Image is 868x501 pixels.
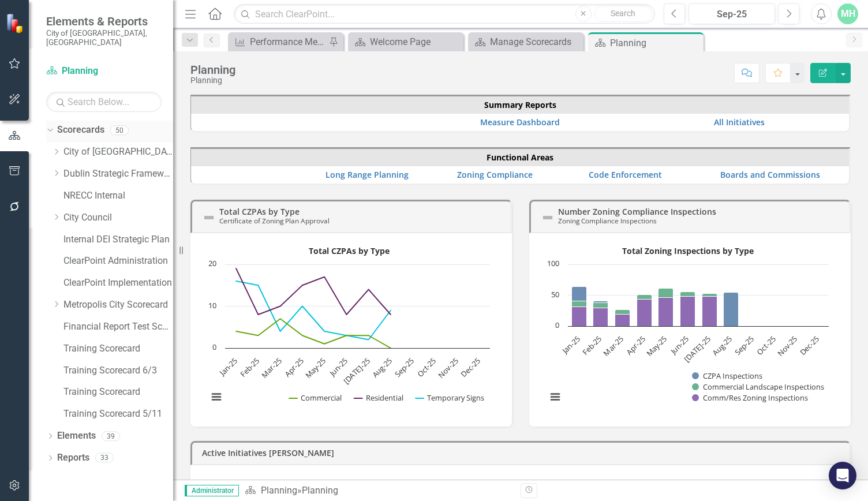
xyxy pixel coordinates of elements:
path: Mar-25, 8. Commercial Landscape Inspections. [615,309,630,314]
a: Zoning Compliance [457,169,533,180]
div: Planning [302,485,338,496]
a: Financial Report Test Scorecard [63,320,173,334]
a: Metropolis City Scorecard [63,298,173,312]
a: ClearPoint Implementation [63,276,173,290]
text: Jun-25 [327,356,350,379]
svg: Interactive chart [541,242,835,415]
text: Apr-25 [624,334,647,357]
a: Long Range Planning [325,169,409,180]
text: Jan-25 [216,356,240,379]
a: All Initiatives [714,117,765,128]
path: Jun-25, 48. Comm/Res Zoning Inspections. [680,296,695,326]
small: Certificate of Zoning Plan Approval [219,216,330,225]
button: Show Comm/Res Zoning Inspections [692,392,807,403]
text: 50 [551,289,559,300]
a: Manage Scorecards [471,35,581,49]
path: May-25, 15. Commercial Landscape Inspections. [659,288,674,297]
text: Jan-25 [559,334,582,357]
a: Total CZPAs by Type [219,206,300,217]
div: Planning [190,63,235,76]
a: Reports [57,451,89,465]
button: Show Commercial Landscape Inspections [692,382,824,392]
img: Not Defined [541,211,555,225]
text: Mar-25 [601,334,625,358]
input: Search Below... [46,92,162,112]
img: ClearPoint Strategy [6,13,26,33]
text: Nov-25 [436,356,460,380]
a: Planning [261,485,297,496]
a: Measure Dashboard [480,117,560,128]
text: May-25 [303,356,328,380]
th: Functional Areas [191,149,849,166]
a: Training Scorecard 5/11 [63,407,173,421]
a: Elements [57,429,96,443]
text: Dec-25 [798,334,821,357]
text: Jun-25 [668,334,691,357]
text: Sep-25 [732,334,756,357]
button: MH [837,3,858,24]
path: Jul-25, 48. Comm/Res Zoning Inspections. [702,296,717,326]
text: Nov-25 [775,334,799,358]
div: Total Zoning Inspections by Type. Highcharts interactive chart. [541,242,839,415]
div: Total CZPAs by Type. Highcharts interactive chart. [202,242,500,415]
input: Search ClearPoint... [234,4,655,24]
path: Apr-25, 8. Commercial Landscape Inspections. [637,294,652,299]
div: Sep-25 [693,8,771,21]
a: NRECC Internal [63,189,173,203]
svg: Interactive chart [202,242,496,415]
path: Jul-25, 5. Commercial Landscape Inspections. [702,293,717,296]
button: Show Commercial [289,392,342,403]
button: Show CZPA Inspections [692,371,762,381]
div: Manage Scorecards [490,35,581,49]
small: City of [GEOGRAPHIC_DATA], [GEOGRAPHIC_DATA] [46,28,162,47]
button: Show Temporary Signs [416,392,485,403]
a: Planning [46,65,162,78]
text: 0 [555,320,559,330]
a: Welcome Page [351,35,461,49]
a: Internal DEI Strategic Plan [63,233,173,246]
text: Total Zoning Inspections by Type [622,245,754,256]
div: » [245,484,512,498]
div: Welcome Page [370,35,461,49]
path: Feb-25, 9. Commercial Landscape Inspections. [593,302,608,308]
span: Administrator [185,485,239,496]
a: Boards and Commissions [720,169,820,180]
button: View chart menu, Total Zoning Inspections by Type [547,389,563,405]
path: Feb-25, 29. Comm/Res Zoning Inspections. [593,308,608,326]
th: Summary Reports [191,96,849,114]
span: Search [611,9,635,18]
text: [DATE]-25 [682,334,712,364]
path: Aug-25, 55. CZPA Inspections. [724,292,739,326]
text: Total CZPAs by Type [309,245,390,256]
text: May-25 [644,334,669,358]
div: Performance Measures - City Manager Monthly Update [250,35,326,49]
img: Not Defined [202,211,216,225]
a: ClearPoint Administration [63,255,173,268]
text: Dec-25 [459,356,482,379]
a: City of [GEOGRAPHIC_DATA], [GEOGRAPHIC_DATA] [63,145,173,159]
text: Mar-25 [259,356,283,380]
a: City Council [63,211,173,225]
path: Feb-25, 3. CZPA Inspections. [593,301,608,302]
path: Jan-25, 31. Comm/Res Zoning Inspections. [572,306,587,326]
text: 10 [208,300,216,311]
text: 0 [212,342,216,352]
text: Aug-25 [710,334,734,358]
text: 100 [547,258,559,268]
text: Aug-25 [370,356,394,380]
a: Scorecards [57,124,104,137]
path: May-25, 46. Comm/Res Zoning Inspections. [659,297,674,326]
a: Performance Measures - City Manager Monthly Update [231,35,326,49]
path: Apr-25, 43. Comm/Res Zoning Inspections. [637,299,652,326]
div: 39 [102,431,120,441]
div: Planning [610,36,701,50]
path: Jun-25, 8. Commercial Landscape Inspections. [680,291,695,296]
text: [DATE]-25 [341,356,372,386]
path: Jan-25, 23. CZPA Inspections. [572,286,587,301]
a: Training Scorecard [63,386,173,399]
div: 50 [110,125,129,135]
text: Feb-25 [580,334,604,357]
text: Oct-25 [415,356,438,379]
small: Zoning Compliance Inspections [558,216,657,225]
